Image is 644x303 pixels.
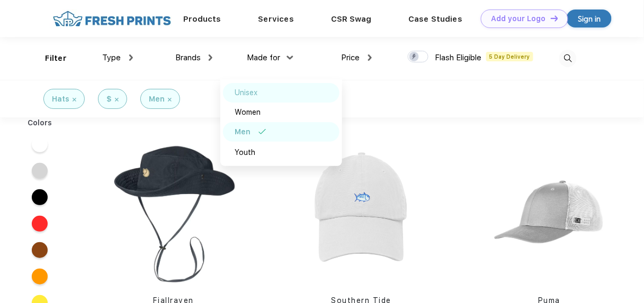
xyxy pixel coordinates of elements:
[247,53,280,62] span: Made for
[52,94,69,105] div: Hats
[368,54,372,61] img: dropdown.png
[342,53,360,62] span: Price
[559,50,577,67] img: desktop_search.svg
[486,52,533,61] span: 5 Day Delivery
[103,53,121,62] span: Type
[567,10,612,27] a: Sign in
[291,144,432,284] img: func=resize&h=266
[551,15,558,21] img: DT
[235,147,255,158] div: Youth
[106,94,112,105] div: $
[73,98,76,102] img: filter_cancel.svg
[258,129,266,134] img: filter_selected.svg
[235,126,251,137] div: Men
[168,98,172,102] img: filter_cancel.svg
[578,13,601,25] div: Sign in
[175,53,201,62] span: Brands
[115,98,119,102] img: filter_cancel.svg
[129,54,133,61] img: dropdown.png
[479,144,620,284] img: func=resize&h=266
[491,14,545,23] div: Add your Logo
[435,53,482,62] span: Flash Eligible
[50,10,174,28] img: fo%20logo%202.webp
[287,56,293,59] img: dropdown.png
[20,117,60,128] div: Colors
[235,107,261,118] div: Women
[103,144,244,284] img: func=resize&h=266
[45,52,67,65] div: Filter
[209,54,212,61] img: dropdown.png
[183,14,221,24] a: Products
[235,87,257,98] div: Unisex
[149,94,165,105] div: Men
